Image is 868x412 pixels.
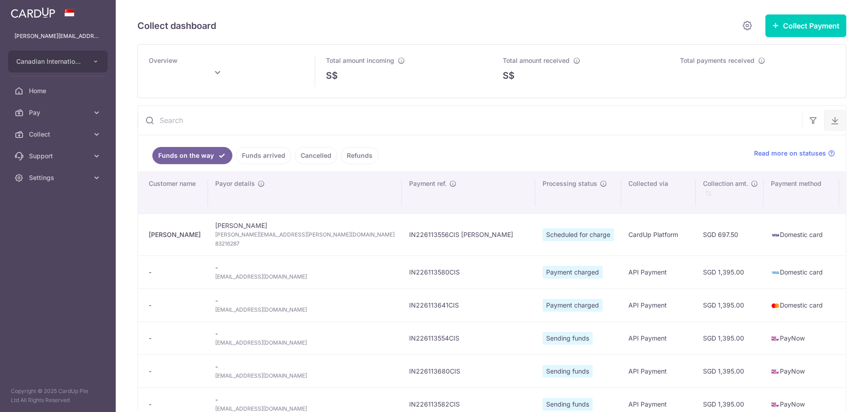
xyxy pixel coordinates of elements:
input: Search [138,106,802,135]
td: PayNow [764,355,839,388]
span: Support [29,152,89,161]
td: IN226113680CIS [402,355,535,388]
span: Read more on statuses [754,149,826,158]
td: [PERSON_NAME] [208,213,402,256]
span: [EMAIL_ADDRESS][DOMAIN_NAME] [215,338,395,347]
span: Processing status [542,179,597,188]
span: S$ [503,69,514,82]
a: Funds arrived [236,147,291,164]
span: Home [29,86,89,95]
img: mastercard-sm-87a3fd1e0bddd137fecb07648320f44c262e2538e7db6024463105ddbc961eb2.png [771,301,780,310]
td: IN226113580CIS [402,256,535,289]
th: Payment ref. [402,172,535,213]
img: american-express-sm-c955881869ff4294d00fd038735fb651958d7f10184fcf1bed3b24c57befb5f2.png [771,268,780,277]
td: - [208,355,402,388]
span: Sending funds [542,365,593,378]
img: paynow-md-4fe65508ce96feda548756c5ee0e473c78d4820b8ea51387c6e4ad89e58a5e61.png [771,400,780,409]
span: Payor details [215,179,255,188]
th: Processing status [535,172,621,213]
p: [PERSON_NAME][EMAIL_ADDRESS][PERSON_NAME][DOMAIN_NAME] [14,32,101,41]
span: [EMAIL_ADDRESS][DOMAIN_NAME] [215,272,395,281]
span: Overview [149,57,178,64]
td: - [208,289,402,322]
td: IN226113554CIS [402,322,535,355]
td: API Payment [621,322,696,355]
th: Collection amt. : activate to sort column ascending [696,172,764,213]
th: Payment method [764,172,839,213]
td: SGD 1,395.00 [696,256,764,289]
span: Payment ref. [409,179,447,188]
img: CardUp [11,7,55,18]
span: [EMAIL_ADDRESS][DOMAIN_NAME] [215,371,395,380]
th: Payor details [208,172,402,213]
td: - [208,256,402,289]
span: Total payments received [680,57,755,64]
span: 83216287 [215,239,395,248]
td: API Payment [621,289,696,322]
td: SGD 697.50 [696,213,764,256]
span: Sending funds [542,398,593,411]
td: SGD 1,395.00 [696,355,764,388]
h5: Collect dashboard [137,19,216,33]
td: API Payment [621,355,696,388]
span: [EMAIL_ADDRESS][DOMAIN_NAME] [215,305,395,314]
button: Canadian International School Pte Ltd [8,51,108,72]
span: Collect [29,130,89,139]
span: Collection amt. [703,179,748,188]
span: Total amount received [503,57,570,64]
span: Help [20,6,39,14]
div: - [149,367,201,376]
span: Total amount incoming [326,57,394,64]
span: [PERSON_NAME][EMAIL_ADDRESS][PERSON_NAME][DOMAIN_NAME] [215,230,395,239]
th: Collected via [621,172,696,213]
td: CardUp Platform [621,213,696,256]
span: Canadian International School Pte Ltd [16,57,83,66]
td: Domestic card [764,256,839,289]
td: Domestic card [764,289,839,322]
img: paynow-md-4fe65508ce96feda548756c5ee0e473c78d4820b8ea51387c6e4ad89e58a5e61.png [771,367,780,376]
img: visa-sm-192604c4577d2d35970c8ed26b86981c2741ebd56154ab54ad91a526f0f24972.png [771,231,780,240]
div: - [149,334,201,343]
div: - [149,268,201,277]
a: Refunds [341,147,378,164]
div: - [149,301,201,310]
td: Domestic card [764,213,839,256]
span: Pay [29,108,89,117]
a: Funds on the way [152,147,232,164]
td: SGD 1,395.00 [696,289,764,322]
td: API Payment [621,256,696,289]
button: Collect Payment [765,14,846,37]
div: [PERSON_NAME] [149,230,201,239]
span: S$ [326,69,338,82]
span: Settings [29,173,89,182]
span: Sending funds [542,332,593,345]
div: - [149,400,201,409]
td: SGD 1,395.00 [696,322,764,355]
img: paynow-md-4fe65508ce96feda548756c5ee0e473c78d4820b8ea51387c6e4ad89e58a5e61.png [771,334,780,343]
span: Payment charged [542,299,603,312]
a: Read more on statuses [754,149,835,158]
td: PayNow [764,322,839,355]
a: Cancelled [295,147,337,164]
span: Payment charged [542,266,603,279]
td: IN226113556CIS [PERSON_NAME] [402,213,535,256]
th: Customer name [138,172,208,213]
td: IN226113641CIS [402,289,535,322]
span: Scheduled for charge [542,228,614,241]
td: - [208,322,402,355]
